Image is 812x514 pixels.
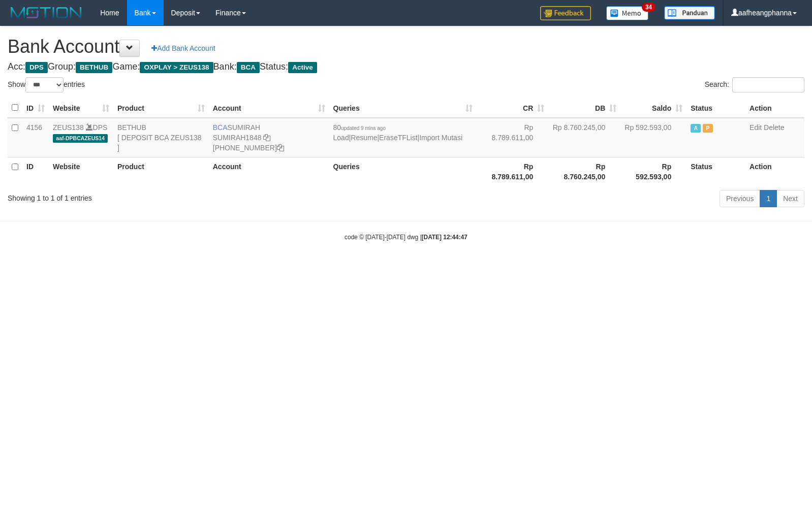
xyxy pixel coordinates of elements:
[620,157,686,186] th: Rp 592.593,00
[333,134,349,142] a: Load
[209,98,329,118] th: Account: activate to sort column ascending
[760,190,777,207] a: 1
[8,5,85,20] img: MOTION_logo.png
[477,118,548,157] td: Rp 8.789.611,00
[209,118,329,157] td: SUMIRAH [PHONE_NUMBER]
[145,40,222,57] a: Add Bank Account
[477,157,548,186] th: Rp 8.789.611,00
[764,123,784,132] a: Delete
[745,157,804,186] th: Action
[288,62,317,73] span: Active
[686,157,745,186] th: Status
[49,118,113,157] td: DPS
[548,157,620,186] th: Rp 8.760.245,00
[113,157,209,186] th: Product
[703,124,713,133] span: Paused
[776,190,804,207] a: Next
[25,77,64,92] select: Showentries
[419,134,462,142] a: Import Mutasi
[237,62,260,73] span: BCA
[422,234,467,241] strong: [DATE] 12:44:47
[705,77,804,92] label: Search:
[22,98,49,118] th: ID: activate to sort column ascending
[548,118,620,157] td: Rp 8.760.245,00
[53,134,108,143] span: aaf-DPBCAZEUS14
[745,98,804,118] th: Action
[53,123,84,132] a: ZEUS138
[642,3,655,12] span: 34
[351,134,377,142] a: Resume
[379,134,417,142] a: EraseTFList
[209,157,329,186] th: Account
[548,98,620,118] th: DB: activate to sort column ascending
[333,123,386,132] span: 80
[8,77,85,92] label: Show entries
[329,98,477,118] th: Queries: activate to sort column ascending
[664,6,715,20] img: panduan.png
[22,118,49,157] td: 4156
[49,98,113,118] th: Website: activate to sort column ascending
[76,62,112,73] span: BETHUB
[620,98,686,118] th: Saldo: activate to sort column ascending
[477,98,548,118] th: CR: activate to sort column ascending
[540,6,591,20] img: Feedback.jpg
[8,62,804,72] h4: Acc: Group: Game: Bank: Status:
[263,134,270,142] a: Copy SUMIRAH1848 to clipboard
[213,123,228,132] span: BCA
[732,77,804,92] input: Search:
[720,190,760,207] a: Previous
[25,62,48,73] span: DPS
[345,234,467,241] small: code © [DATE]-[DATE] dwg |
[22,157,49,186] th: ID
[8,37,804,57] h1: Bank Account
[277,144,284,152] a: Copy 8692458906 to clipboard
[620,118,686,157] td: Rp 592.593,00
[49,157,113,186] th: Website
[333,123,463,142] span: | | |
[341,125,386,131] span: updated 9 mins ago
[749,123,762,132] a: Edit
[213,134,262,142] a: SUMIRAH1848
[113,118,209,157] td: BETHUB [ DEPOSIT BCA ZEUS138 ]
[329,157,477,186] th: Queries
[691,124,701,133] span: Active
[113,98,209,118] th: Product: activate to sort column ascending
[606,6,649,20] img: Button%20Memo.svg
[686,98,745,118] th: Status
[140,62,213,73] span: OXPLAY > ZEUS138
[8,189,331,203] div: Showing 1 to 1 of 1 entries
